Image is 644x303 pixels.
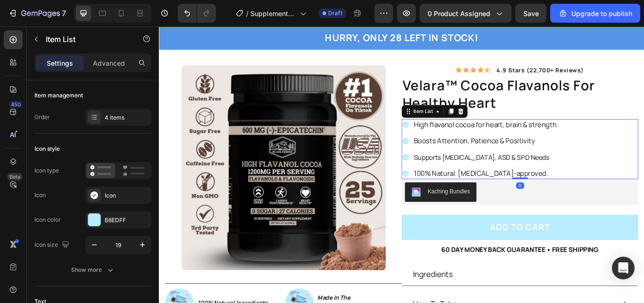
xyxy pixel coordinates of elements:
div: Rich Text Editor. Editing area: main [296,165,467,178]
p: Settings [47,58,73,68]
div: Show more [71,265,115,275]
div: Open Intercom Messenger [612,257,635,279]
div: Undo/Redo [178,4,216,23]
div: B8EDFF [105,216,149,225]
div: Icon [34,191,46,199]
span: 0 product assigned [428,9,490,18]
div: Upgrade to publish [558,9,632,18]
p: Advanced [93,58,125,68]
div: Item List [295,95,321,104]
button: Save [515,4,546,23]
div: Icon size [34,239,71,251]
div: Icon [105,191,149,200]
button: Add to cart [283,220,559,249]
h1: velara™ cocoa flavanols for healthy heart [283,58,559,101]
span: Save [523,9,539,17]
span: Supports [MEDICAL_DATA], ASD & SPD Needs [297,147,455,158]
button: 7 [4,4,70,23]
div: Rich Text Editor. Editing area: main [296,108,467,121]
img: KachingBundles.png [294,188,305,199]
span: Draft [328,9,342,17]
div: Kaching Bundles [313,188,363,198]
div: Icon color [34,216,61,224]
div: Icon style [34,145,60,153]
div: 4 items [105,113,149,122]
div: Rich Text Editor. Editing area: main [296,146,467,159]
span: Supplements Cocoa Flavanols New LP | WIP [250,9,296,18]
div: Beta [7,173,23,181]
p: High flavanol cocoa for heart, brain & strength. [297,110,465,120]
p: Ingredients [296,281,343,297]
div: Rich Text Editor. Editing area: main [296,127,467,140]
p: 60 DAY MONEY BACK GUARANTEE • FREE SHIPPING [330,254,512,268]
span: / [246,9,248,18]
p: 100% Natural. [MEDICAL_DATA]-approved. [297,166,465,177]
iframe: Design area [159,26,644,303]
p: Boosts Attention, Patience & Positivity [297,129,465,139]
p: 4.9 stars (22,700+ reviews) [394,47,495,55]
p: Item List [46,34,126,45]
div: 450 [9,101,23,108]
button: Upgrade to publish [550,4,640,23]
div: 0 [416,182,426,190]
button: Kaching Bundles [287,182,370,205]
div: Add to cart [386,225,456,243]
div: Order [34,113,50,121]
div: Icon type [34,166,59,175]
button: Show more [34,261,151,278]
div: Item management [34,91,83,100]
p: 7 [62,8,66,19]
button: 0 product assigned [420,4,512,23]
